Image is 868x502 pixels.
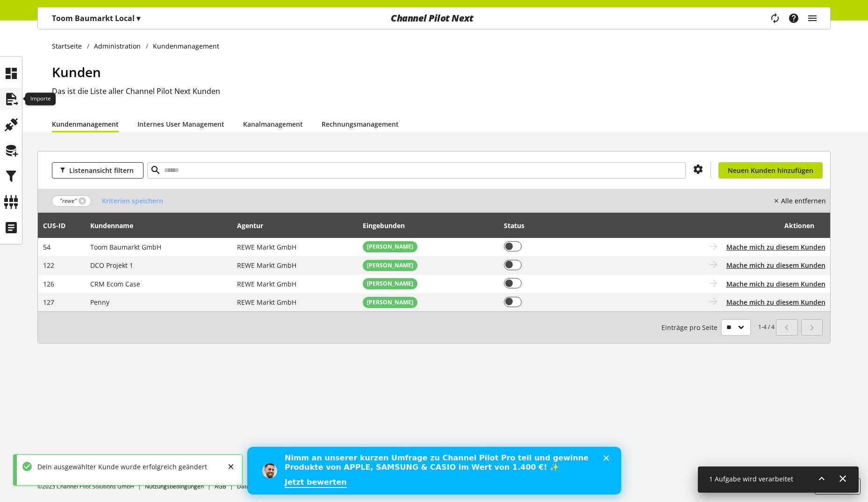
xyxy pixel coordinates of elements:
[90,298,109,307] span: Penny
[43,280,54,288] span: 126
[90,280,140,288] span: CRM Ecom Case
[137,119,224,129] a: Internes User Management
[726,242,825,252] button: Mache mich zu diesem Kunden
[237,298,296,307] span: REWE Markt GmbH
[52,13,140,24] p: Toom Baumarkt Local
[215,482,226,490] a: AGB
[90,261,133,270] span: DCO Projekt 1
[367,261,413,270] span: [PERSON_NAME]
[661,323,721,332] span: Einträge pro Seite
[89,41,146,51] a: Administration
[90,221,143,230] div: Kundenname
[709,474,793,483] span: 1 Aufgabe wird verarbeitet
[247,447,621,495] iframe: Intercom live chat Banner
[136,13,140,23] span: ▾
[367,243,413,251] span: [PERSON_NAME]
[726,279,825,289] button: Mache mich zu diesem Kunden
[52,86,831,97] h2: Das ist die Liste aller Channel Pilot Next Kunden
[726,260,825,270] button: Mache mich zu diesem Kunden
[43,298,54,307] span: 127
[661,319,775,336] small: 1-4 / 4
[25,93,56,106] div: Importe
[69,165,134,175] span: Listenansicht filtern
[237,261,296,270] span: REWE Markt GmbH
[37,7,831,29] nav: main navigation
[728,165,813,175] span: Neuen Kunden hinzufügen
[33,462,207,472] div: Dein ausgewählter Kunde wurde erfolgreich geändert
[367,280,413,288] span: [PERSON_NAME]
[60,197,77,205] span: "rewe"
[726,297,825,307] button: Mache mich zu diesem Kunden
[322,119,399,129] a: Rechnungsmanagement
[237,280,296,288] span: REWE Markt GmbH
[52,41,87,51] a: Startseite
[243,119,303,129] a: Kanalmanagement
[145,482,204,490] a: Nutzungsbedingungen
[237,243,296,251] span: REWE Markt GmbH
[43,221,75,230] div: CUS-⁠ID
[95,193,170,209] button: Kriterien speichern
[237,221,273,230] div: Agentur
[367,298,413,307] span: [PERSON_NAME]
[52,63,101,81] span: Kunden
[52,119,119,129] a: Kundenmanagement
[363,221,414,230] div: Eingebunden
[37,482,145,491] li: ©2025 Channel Pilot Solutions GmbH
[237,482,270,490] a: Datenschutz
[781,196,826,206] nobr: Alle entfernen
[606,216,814,235] div: Aktionen
[90,243,161,251] span: Toom Baumarkt GmbH
[718,162,823,179] a: Neuen Kunden hinzufügen
[504,221,534,230] div: Status
[43,261,54,270] span: 122
[52,162,143,179] button: Listenansicht filtern
[102,196,163,206] span: Kriterien speichern
[43,243,50,251] span: 54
